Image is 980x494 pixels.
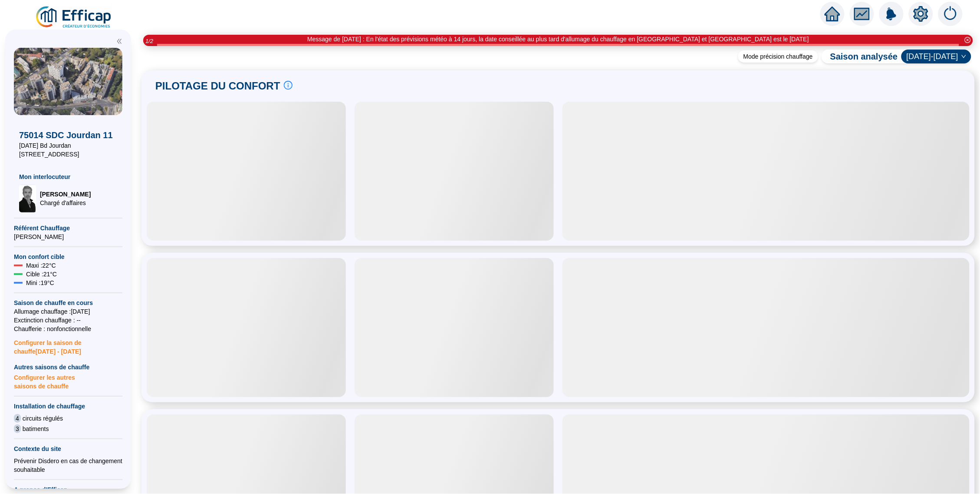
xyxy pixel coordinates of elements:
span: Exctinction chauffage : -- [14,316,122,325]
span: Référent Chauffage [14,224,122,232]
i: 1 / 2 [145,38,153,44]
span: Chargé d'affaires [40,199,91,207]
span: [DATE] Bd Jourdan [19,141,117,150]
img: efficap energie logo [35,5,113,30]
span: 75014 SDC Jourdan 11 [19,129,117,141]
span: Configurer la saison de chauffe [DATE] - [DATE] [14,333,122,356]
span: A propos d'Efficap [14,485,122,494]
span: home [825,6,840,22]
span: circuits régulés [23,414,63,423]
span: Contexte du site [14,444,122,453]
span: 2024-2025 [907,50,966,63]
span: [PERSON_NAME] [40,190,91,199]
span: Mon confort cible [14,252,122,261]
span: Autres saisons de chauffe [14,363,122,371]
div: Mode précision chauffage [738,50,818,63]
span: Mini : 19 °C [26,278,54,287]
img: alerts [879,2,904,26]
span: Configurer les autres saisons de chauffe [14,371,122,391]
span: Cible : 21 °C [26,270,57,278]
span: close-circle [965,37,971,43]
span: Saison de chauffe en cours [14,298,122,307]
div: Message de [DATE] : En l'état des prévisions météo à 14 jours, la date conseillée au plus tard d'... [307,35,809,44]
span: info-circle [284,81,293,90]
span: Installation de chauffage [14,402,122,411]
span: [PERSON_NAME] [14,232,122,241]
span: Maxi : 22 °C [26,261,56,270]
span: Mon interlocuteur [19,172,117,181]
span: down [961,54,967,59]
span: double-left [116,38,122,44]
span: batiments [23,424,49,433]
img: Chargé d'affaires [19,185,36,212]
span: setting [913,6,929,22]
span: [STREET_ADDRESS] [19,150,117,159]
img: alerts [938,2,963,26]
span: PILOTAGE DU CONFORT [155,79,280,93]
span: 3 [14,424,21,433]
span: Saison analysée [822,50,898,63]
span: Allumage chauffage : [DATE] [14,307,122,316]
span: fund [854,6,870,22]
div: Prévenir Disdero en cas de changement souhaitable [14,457,122,474]
span: Chaufferie : non fonctionnelle [14,325,122,333]
span: 4 [14,414,21,423]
